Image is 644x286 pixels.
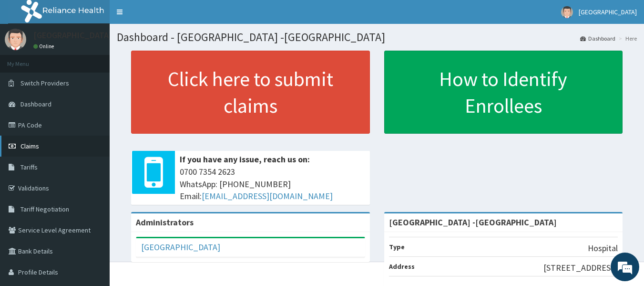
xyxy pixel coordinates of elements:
[202,191,333,201] a: [EMAIL_ADDRESS][DOMAIN_NAME]
[5,29,26,50] img: User Image
[616,34,637,42] li: Here
[20,79,69,87] span: Switch Providers
[180,154,310,165] b: If you have any issue, reach us on:
[580,34,615,42] a: Dashboard
[136,217,194,228] b: Administrators
[389,217,557,228] strong: [GEOGRAPHIC_DATA] -[GEOGRAPHIC_DATA]
[20,100,51,108] span: Dashboard
[389,243,405,251] b: Type
[180,166,365,202] span: 0700 7354 2623 WhatsApp: [PHONE_NUMBER] Email:
[579,8,637,16] span: [GEOGRAPHIC_DATA]
[561,6,573,18] img: User Image
[33,31,112,40] p: [GEOGRAPHIC_DATA]
[20,163,38,171] span: Tariffs
[20,142,39,150] span: Claims
[141,242,220,253] a: [GEOGRAPHIC_DATA]
[20,205,69,213] span: Tariff Negotiation
[543,262,618,274] p: [STREET_ADDRESS]
[389,262,415,271] b: Address
[33,43,56,50] a: Online
[131,51,370,134] a: Click here to submit claims
[384,51,623,134] a: How to Identify Enrollees
[588,242,618,254] p: Hospital
[117,31,637,43] h1: Dashboard - [GEOGRAPHIC_DATA] -[GEOGRAPHIC_DATA]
